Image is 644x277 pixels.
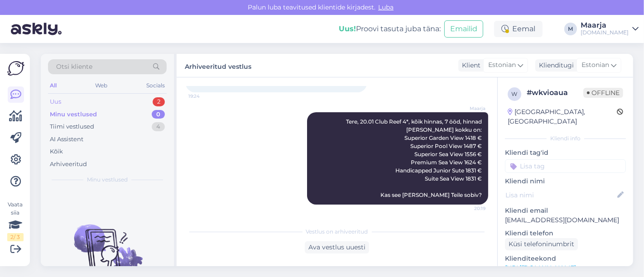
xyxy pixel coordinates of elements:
[452,205,485,212] span: 20:19
[305,241,369,253] div: Ava vestlus uuesti
[564,23,577,35] div: M
[505,254,626,263] p: Klienditeekond
[48,80,58,91] div: All
[153,97,165,106] div: 2
[581,22,629,29] div: Maarja
[452,105,485,112] span: Maarja
[50,135,83,144] div: AI Assistent
[346,118,483,198] span: Tere, 20.01 Club Reef 4*, kõik hinnas, 7 ööd, hinnad [PERSON_NAME] kokku on: Superior Garden View...
[494,21,543,37] div: Eemal
[339,24,356,33] b: Uus!
[458,61,481,70] div: Klient
[50,160,87,169] div: Arhiveeritud
[50,147,63,156] div: Kõik
[152,110,165,119] div: 0
[444,20,483,38] button: Emailid
[527,87,583,98] div: # wkvioaua
[339,24,441,34] div: Proovi tasuta juba täna:
[306,228,368,236] span: Vestlus on arhiveeritud
[50,110,97,119] div: Minu vestlused
[488,60,516,70] span: Estonian
[7,61,24,76] img: Askly Logo
[50,122,94,131] div: Tiimi vestlused
[505,215,626,225] p: [EMAIL_ADDRESS][DOMAIN_NAME]
[505,148,626,158] p: Kliendi tag'id
[144,80,167,91] div: Socials
[152,122,165,131] div: 4
[535,61,574,70] div: Klienditugi
[581,29,629,36] div: [DOMAIN_NAME]
[87,176,128,184] span: Minu vestlused
[50,97,61,106] div: Uus
[7,201,24,241] div: Vaata siia
[505,159,626,173] input: Lisa tag
[505,177,626,186] p: Kliendi nimi
[512,91,518,97] span: w
[581,22,639,36] a: Maarja[DOMAIN_NAME]
[375,3,396,11] span: Luba
[7,233,24,241] div: 2 / 3
[185,59,251,72] label: Arhiveeritud vestlus
[505,190,615,200] input: Lisa nimi
[505,264,576,272] a: [URL][DOMAIN_NAME]
[505,229,626,238] p: Kliendi telefon
[94,80,110,91] div: Web
[188,93,222,100] span: 19:24
[56,62,92,72] span: Otsi kliente
[583,88,623,98] span: Offline
[505,238,578,250] div: Küsi telefoninumbrit
[505,134,626,143] div: Kliendi info
[582,60,609,70] span: Estonian
[508,107,617,126] div: [GEOGRAPHIC_DATA], [GEOGRAPHIC_DATA]
[505,206,626,215] p: Kliendi email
